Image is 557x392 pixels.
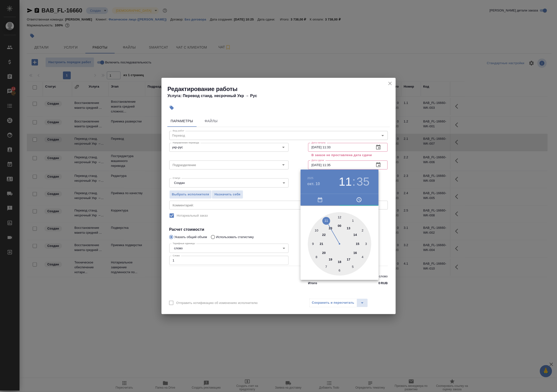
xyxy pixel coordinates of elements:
[307,177,314,180] button: 2025
[357,175,370,189] button: 35
[339,175,352,189] button: 11
[352,175,355,189] h3: :
[307,181,320,187] button: окт. 10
